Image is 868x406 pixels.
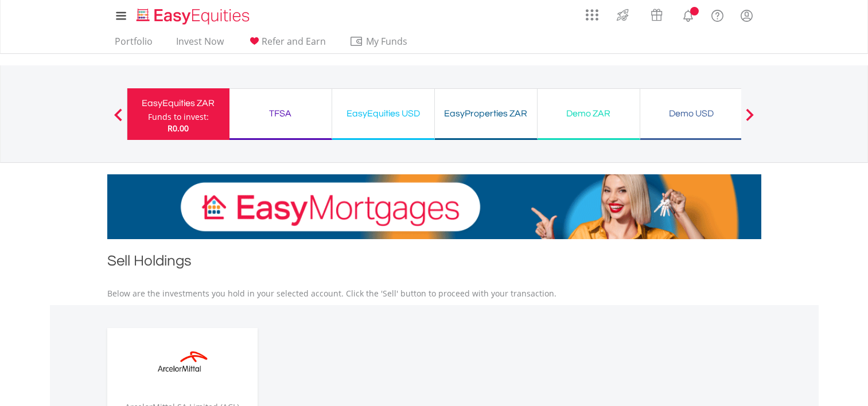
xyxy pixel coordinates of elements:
a: Invest Now [172,36,228,53]
img: EasyEquities_Logo.png [134,7,254,26]
a: My Profile [732,3,761,28]
button: Next [738,114,761,126]
h1: Sell Holdings [107,251,761,276]
span: R0.00 [168,123,189,134]
a: Portfolio [110,36,157,53]
img: EQU.ZA.ACL.png [139,339,225,393]
span: Refer and Earn [262,35,326,48]
div: EasyEquities USD [339,106,427,122]
div: Demo ZAR [544,106,633,122]
button: Previous [107,114,130,126]
a: Vouchers [640,3,674,24]
div: EasyEquities ZAR [134,95,223,111]
div: EasyProperties ZAR [442,106,530,122]
img: vouchers-v2.svg [647,6,666,24]
p: Below are the investments you hold in your selected account. Click the 'Sell' button to proceed w... [107,288,761,299]
div: Funds to invest: [148,111,209,123]
a: Notifications [674,3,703,26]
img: grid-menu-icon.svg [586,9,598,21]
img: thrive-v2.svg [613,6,632,24]
a: FAQ's and Support [703,3,732,26]
a: AppsGrid [578,3,606,21]
a: Refer and Earn [243,36,330,53]
div: Demo USD [647,106,735,122]
a: Home page [132,3,254,26]
div: TFSA [236,106,325,122]
img: EasyMortage Promotion Banner [107,174,761,239]
span: My Funds [349,34,425,49]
